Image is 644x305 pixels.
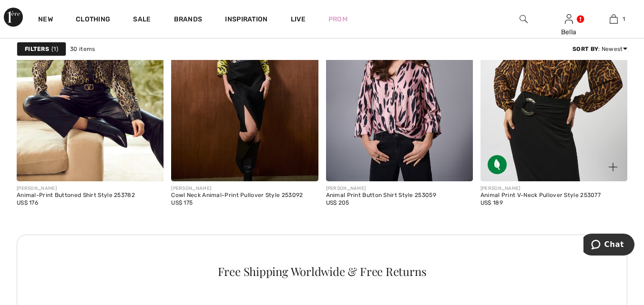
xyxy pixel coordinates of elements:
[610,13,618,25] img: My Bag
[225,15,267,25] span: Inspiration
[326,192,436,199] div: Animal Print Button Shirt Style 253059
[565,13,573,25] img: My Info
[17,185,135,192] div: [PERSON_NAME]
[565,14,573,23] a: Sign In
[76,15,110,25] a: Clothing
[25,45,49,53] strong: Filters
[480,199,503,206] span: US$ 189
[326,185,436,192] div: [PERSON_NAME]
[17,199,38,206] span: US$ 176
[4,8,23,27] img: 1ère Avenue
[171,192,303,199] div: Cowl Neck Animal-Print Pullover Style 253092
[51,45,58,53] span: 1
[520,13,528,25] img: search the website
[488,155,507,174] img: Sustainable Fabric
[609,163,617,171] img: plus_v2.svg
[592,13,636,25] a: 1
[171,199,193,206] span: US$ 175
[30,266,615,277] div: Free Shipping Worldwide & Free Returns
[547,27,591,37] div: Bella
[572,45,627,53] div: : Newest
[480,192,601,199] div: Animal Print V-Neck Pullover Style 253077
[583,234,634,257] iframe: Opens a widget where you can chat to one of our agents
[623,15,625,23] span: 1
[174,15,203,25] a: Brands
[480,185,601,192] div: [PERSON_NAME]
[572,46,598,52] strong: Sort By
[171,185,303,192] div: [PERSON_NAME]
[17,192,135,199] div: Animal-Print Buttoned Shirt Style 253782
[38,15,53,25] a: New
[326,199,349,206] span: US$ 205
[70,45,95,53] span: 30 items
[133,15,151,25] a: Sale
[291,14,306,24] a: Live
[328,14,348,24] a: Prom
